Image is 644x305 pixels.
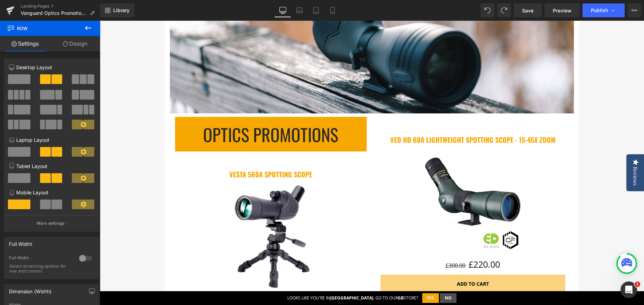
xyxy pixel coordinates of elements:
span: Vanguard Optics Promotions - [DATE] to [DATE] [21,10,87,16]
img: VESTA 560A Spotting Scope [116,161,227,272]
p: Mobile Layout [9,189,94,196]
strong: gb [298,274,304,280]
button: More settings [4,215,99,231]
p: More settings [37,220,64,227]
p: Laptop Layout [9,136,94,144]
a: Mobile [324,3,341,17]
div: Dimension (Width) [9,285,51,294]
div: Full Width [9,237,32,247]
a: Preview [545,3,580,17]
span: 1 [635,281,640,287]
h1: Optics PROMOTIONS [75,103,267,124]
span: Publish [591,8,608,13]
strong: [GEOGRAPHIC_DATA] [230,274,273,280]
a: Desktop [275,3,291,17]
p: Desktop Layout [9,64,94,71]
span: Add To Cart [357,260,389,266]
span: Library [113,7,129,13]
div: Full Width [9,255,72,262]
div: Select stretching options for row and content. [9,264,71,274]
button: No [340,272,357,282]
span: Row [7,21,76,36]
iframe: Intercom live chat [621,281,637,298]
a: VESTA 560A Spotting Scope [130,149,213,158]
a: Landing Pages [21,3,100,9]
span: £300.00 [346,241,366,249]
img: VEO HD 60A Lightweight Spotting Scope - 15-45x Zoom [318,126,429,237]
button: Undo [481,3,494,17]
div: Looks like you're in . Go to our store? [188,274,318,280]
span: Save [522,7,534,14]
a: New Library [100,3,134,17]
a: Design [50,36,100,52]
button: Yes [323,272,339,282]
button: Redo [497,3,511,17]
p: Tablet Layout [9,163,94,170]
button: Add To Cart [281,254,465,274]
a: Tablet [308,3,324,17]
button: Publish [583,3,625,17]
span: Preview [553,7,571,14]
a: Laptop [291,3,308,17]
button: More [627,3,641,17]
div: Reviews [532,146,538,165]
span: £220.00 [369,237,401,254]
a: VEO HD 60A Lightweight Spotting Scope - 15-45x Zoom [290,115,456,123]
